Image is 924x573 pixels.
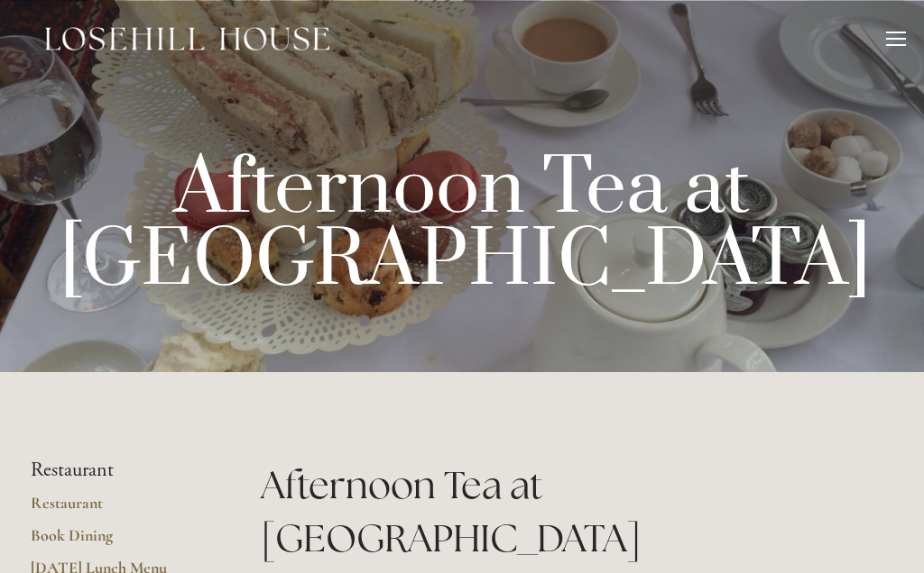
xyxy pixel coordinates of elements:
img: Losehill House [45,27,329,50]
p: Afternoon Tea at [GEOGRAPHIC_DATA] [60,153,864,297]
h1: Afternoon Tea at [GEOGRAPHIC_DATA] [261,459,893,565]
a: Book Dining [31,525,203,558]
a: Restaurant [31,493,203,525]
li: Restaurant [31,459,203,482]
